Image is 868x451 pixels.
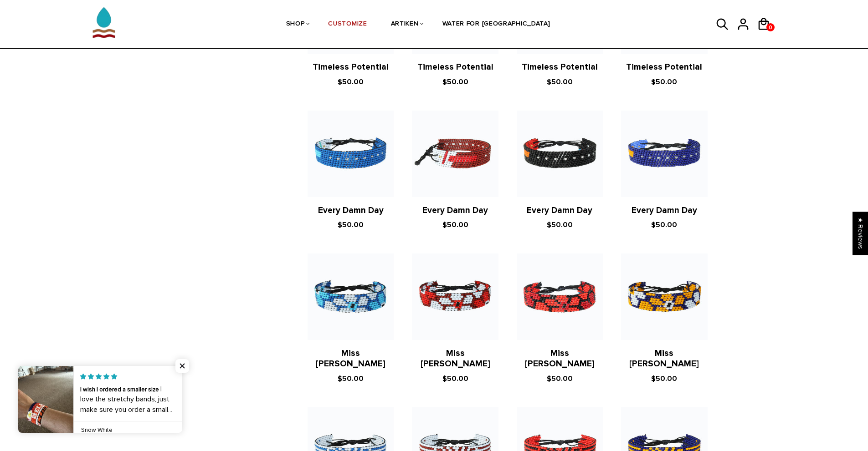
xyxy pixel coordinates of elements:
[442,220,468,229] span: $50.00
[442,374,468,383] span: $50.00
[422,205,488,216] a: Every Damn Day
[417,62,493,72] a: Timeless Potential
[629,348,699,370] a: Miss [PERSON_NAME]
[527,205,592,216] a: Every Damn Day
[316,348,385,370] a: Miss [PERSON_NAME]
[522,62,598,72] a: Timeless Potential
[766,23,775,31] a: 0
[421,348,490,370] a: Miss [PERSON_NAME]
[338,77,364,86] span: $50.00
[318,205,384,216] a: Every Damn Day
[547,220,573,229] span: $50.00
[853,212,868,255] div: Click to open Judge.me floating reviews tab
[338,374,364,383] span: $50.00
[391,0,419,49] a: ARTIKEN
[632,205,697,216] a: Every Damn Day
[328,0,367,49] a: CUSTOMIZE
[766,22,775,33] span: 0
[286,0,305,49] a: SHOP
[626,62,702,72] a: Timeless Potential
[525,348,595,370] a: Miss [PERSON_NAME]
[442,77,468,86] span: $50.00
[547,374,573,383] span: $50.00
[313,62,389,72] a: Timeless Potential
[442,0,550,49] a: WATER FOR [GEOGRAPHIC_DATA]
[651,77,677,86] span: $50.00
[338,220,364,229] span: $50.00
[175,359,189,373] span: Close popup widget
[651,374,677,383] span: $50.00
[651,220,677,229] span: $50.00
[547,77,573,86] span: $50.00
